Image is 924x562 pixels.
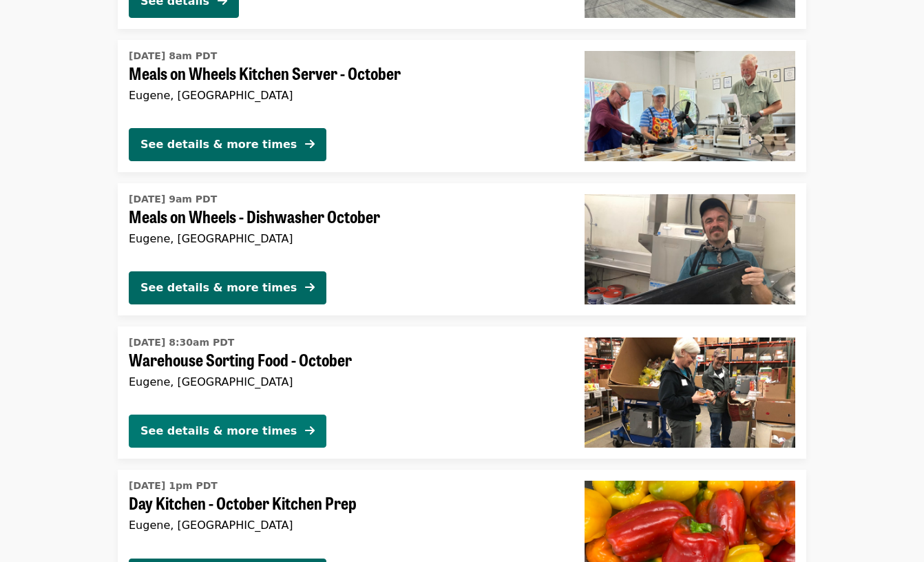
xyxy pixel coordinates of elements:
[129,192,217,207] time: [DATE] 9am PDT
[140,423,297,439] div: See details & more times
[129,479,218,493] time: [DATE] 1pm PDT
[118,40,806,172] a: See details for "Meals on Wheels Kitchen Server - October"
[129,49,217,63] time: [DATE] 8am PDT
[129,375,563,388] div: Eugene, [GEOGRAPHIC_DATA]
[129,350,563,370] span: Warehouse Sorting Food - October
[129,63,563,83] span: Meals on Wheels Kitchen Server - October
[585,51,795,161] img: Meals on Wheels Kitchen Server - October organized by FOOD For Lane County
[129,415,326,448] button: See details & more times
[129,128,326,161] button: See details & more times
[305,138,315,151] i: arrow-right icon
[129,519,563,532] div: Eugene, [GEOGRAPHIC_DATA]
[129,207,563,227] span: Meals on Wheels - Dishwasher October
[140,280,297,296] div: See details & more times
[129,335,234,350] time: [DATE] 8:30am PDT
[118,183,806,315] a: See details for "Meals on Wheels - Dishwasher October"
[140,136,297,153] div: See details & more times
[585,337,795,448] img: Warehouse Sorting Food - October organized by FOOD For Lane County
[129,232,563,245] div: Eugene, [GEOGRAPHIC_DATA]
[585,194,795,304] img: Meals on Wheels - Dishwasher October organized by FOOD For Lane County
[129,493,563,513] span: Day Kitchen - October Kitchen Prep
[305,424,315,437] i: arrow-right icon
[305,281,315,294] i: arrow-right icon
[129,89,563,102] div: Eugene, [GEOGRAPHIC_DATA]
[129,271,326,304] button: See details & more times
[118,326,806,459] a: See details for "Warehouse Sorting Food - October"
